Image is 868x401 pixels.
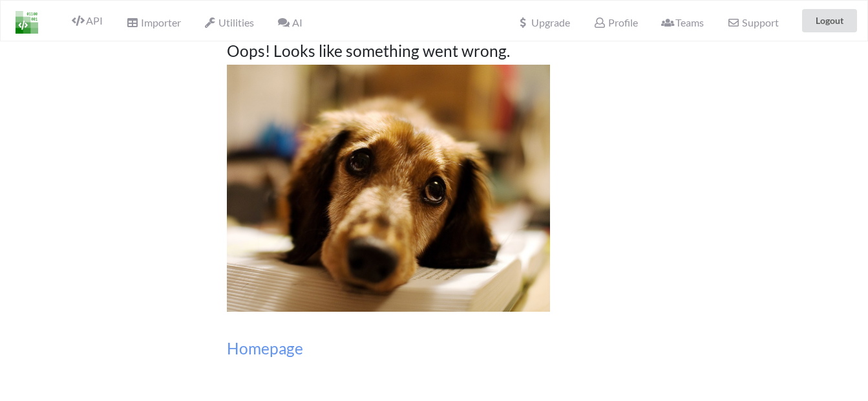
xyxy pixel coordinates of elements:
[727,17,778,28] span: Support
[16,11,38,34] img: LogoIcon.png
[204,16,254,28] span: Utilities
[227,339,642,358] h3: Homepage
[72,14,103,27] span: API
[593,16,637,28] span: Profile
[802,9,857,32] button: Logout
[661,16,704,28] span: Teams
[227,65,550,312] img: Sad Puppy
[227,41,642,60] h3: Oops! Looks like something went wrong.
[277,16,302,28] span: AI
[126,16,180,28] span: Importer
[517,17,570,28] span: Upgrade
